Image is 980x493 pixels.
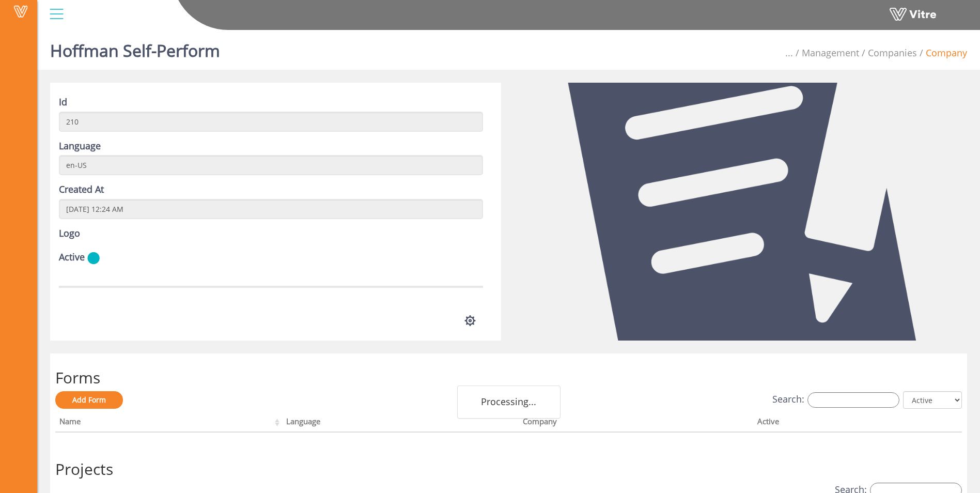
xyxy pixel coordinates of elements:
span: Add Form [72,395,106,405]
h1: Hoffman Self-Perform [50,26,220,70]
th: Company [519,413,753,433]
label: Search: [772,392,899,408]
th: Active [753,413,916,433]
a: Companies [868,47,917,59]
th: Language [282,413,519,433]
a: Add Form [55,391,123,409]
span: ... [785,47,793,59]
h2: Forms [55,369,962,386]
li: Company [917,47,967,60]
h2: Projects [55,460,962,477]
label: Created At [59,183,104,196]
label: Language [59,140,101,153]
label: Id [59,96,67,109]
th: Name [55,413,282,433]
div: Processing... [457,386,561,419]
input: Search: [807,392,899,408]
li: Management [793,47,859,60]
label: Logo [59,227,80,240]
img: yes [87,252,100,265]
label: Active [59,251,85,264]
